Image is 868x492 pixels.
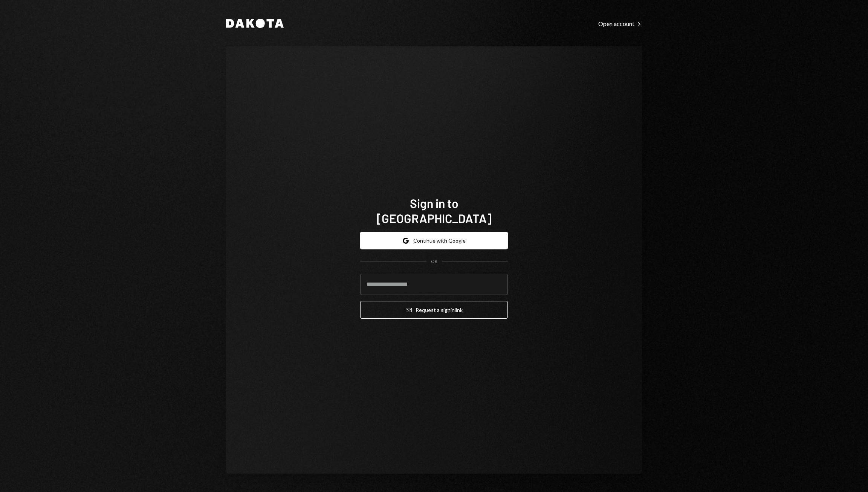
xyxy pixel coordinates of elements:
button: Request a signinlink [360,301,508,319]
a: Open account [598,19,642,28]
div: OR [431,258,437,265]
button: Continue with Google [360,232,508,249]
div: Open account [598,20,642,28]
h1: Sign in to [GEOGRAPHIC_DATA] [360,196,508,226]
